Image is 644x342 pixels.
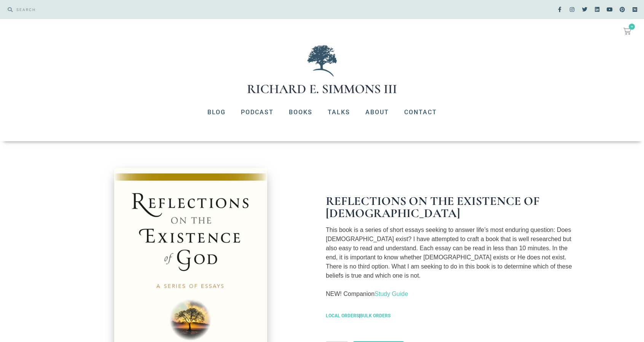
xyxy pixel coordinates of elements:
a: Blog [200,102,233,122]
p: NEW! Companion [326,289,581,299]
p: | [326,312,581,319]
a: 0 [614,23,640,40]
p: This book is a series of short essays seeking to answer life’s most enduring question: Does [DEMO... [326,225,581,280]
input: SEARCH [13,4,318,15]
a: LOCAL ORDERS [326,313,359,318]
h1: Reflections on the Existence of [DEMOGRAPHIC_DATA] [326,195,581,219]
a: Contact [397,102,445,122]
a: Podcast [233,102,281,122]
a: Talks [320,102,358,122]
a: Study Guide [375,291,408,297]
a: About [358,102,397,122]
a: BULK ORDERS [360,313,391,318]
a: Books [281,102,320,122]
span: 0 [629,24,635,30]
